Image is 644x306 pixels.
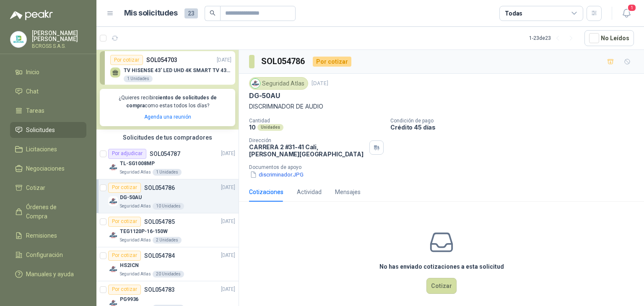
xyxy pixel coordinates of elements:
[584,30,634,46] button: No Leídos
[146,55,177,65] p: SOL054703
[26,202,78,221] span: Órdenes de Compra
[10,10,53,20] img: Logo peakr
[221,285,235,293] p: [DATE]
[120,228,168,236] p: TEG1120P-16-150W
[221,150,235,158] p: [DATE]
[249,137,366,143] p: Dirección
[249,170,304,179] button: discriminador.JPG
[32,44,86,49] p: BCROSS S.A.S.
[10,141,86,157] a: Licitaciones
[108,162,118,172] img: Company Logo
[10,64,86,80] a: Inicio
[217,56,231,64] p: [DATE]
[221,184,235,192] p: [DATE]
[10,247,86,263] a: Configuración
[105,94,230,110] p: ¿Quieres recibir como estas todos los días?
[96,247,239,281] a: Por cotizarSOL054784[DATE] Company LogoHS2ICNSeguridad Atlas20 Unidades
[26,125,55,135] span: Solicitudes
[144,185,175,191] p: SOL054786
[108,149,146,159] div: Por adjudicar
[505,9,522,18] div: Todas
[26,67,39,77] span: Inicio
[10,31,26,47] img: Company Logo
[249,187,283,197] div: Cotizaciones
[32,30,86,42] p: [PERSON_NAME] [PERSON_NAME]
[313,57,351,67] div: Por cotizar
[124,67,231,73] p: TV HISENSE 43' LED UHD 4K SMART TV 43A6N
[210,10,216,16] span: search
[120,296,138,303] p: PG9936
[249,143,366,158] p: CARRERA 2 #31-41 Cali , [PERSON_NAME][GEOGRAPHIC_DATA]
[221,218,235,226] p: [DATE]
[221,252,235,259] p: [DATE]
[96,145,239,179] a: Por adjudicarSOL054787[DATE] Company LogoTL-SG1008MPSeguridad Atlas1 Unidades
[10,199,86,224] a: Órdenes de Compra
[120,262,139,270] p: HS2ICN
[619,6,634,21] button: 1
[10,161,86,176] a: Negociaciones
[126,95,217,109] b: cientos de solicitudes de compra
[144,219,175,225] p: SOL054785
[108,264,118,274] img: Company Logo
[96,213,239,247] a: Por cotizarSOL054785[DATE] Company LogoTEG1120P-16-150WSeguridad Atlas2 Unidades
[10,122,86,138] a: Solicitudes
[124,7,178,19] h1: Mis solicitudes
[144,114,191,120] a: Agenda una reunión
[249,124,256,131] p: 10
[26,231,57,240] span: Remisiones
[108,196,118,206] img: Company Logo
[120,169,151,176] p: Seguridad Atlas
[144,287,175,293] p: SOL054783
[153,237,182,244] div: 2 Unidades
[249,118,384,124] p: Cantidad
[26,106,44,115] span: Tareas
[26,164,65,173] span: Negociaciones
[297,187,322,197] div: Actividad
[249,77,308,90] div: Seguridad Atlas
[108,251,141,261] div: Por cotizar
[96,130,239,145] div: Solicitudes de tus compradores
[96,179,239,213] a: Por cotizarSOL054786[DATE] Company LogoDG-50AUSeguridad Atlas10 Unidades
[10,83,86,99] a: Chat
[120,194,142,202] p: DG-50AU
[379,262,504,271] h3: No has enviado cotizaciones a esta solicitud
[150,151,180,157] p: SOL054787
[120,271,151,277] p: Seguridad Atlas
[312,80,328,88] p: [DATE]
[26,270,74,279] span: Manuales y ayuda
[261,55,306,68] h3: SOL054786
[390,118,641,124] p: Condición de pago
[251,79,260,88] img: Company Logo
[124,75,153,82] div: 1 Unidades
[26,87,39,96] span: Chat
[426,278,457,294] button: Cotizar
[153,271,184,277] div: 20 Unidades
[249,91,280,100] p: DG-50AU
[10,180,86,196] a: Cotizar
[249,102,634,111] p: DISCRIMINADOR DE AUDIO
[153,203,184,210] div: 10 Unidades
[257,124,283,131] div: Unidades
[10,103,86,119] a: Tareas
[26,145,57,154] span: Licitaciones
[10,228,86,244] a: Remisiones
[108,285,141,295] div: Por cotizar
[108,217,141,227] div: Por cotizar
[10,266,86,282] a: Manuales y ayuda
[110,55,143,65] div: Por cotizar
[144,253,175,259] p: SOL054784
[26,250,63,259] span: Configuración
[184,8,198,18] span: 23
[627,4,636,12] span: 1
[108,230,118,240] img: Company Logo
[249,164,641,170] p: Documentos de apoyo
[108,183,141,193] div: Por cotizar
[120,160,155,168] p: TL-SG1008MP
[100,51,235,85] a: Por cotizarSOL054703[DATE] TV HISENSE 43' LED UHD 4K SMART TV 43A6N1 Unidades
[335,187,361,197] div: Mensajes
[26,183,45,192] span: Cotizar
[153,169,182,176] div: 1 Unidades
[120,237,151,244] p: Seguridad Atlas
[529,31,578,45] div: 1 - 23 de 23
[390,124,641,131] p: Crédito 45 días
